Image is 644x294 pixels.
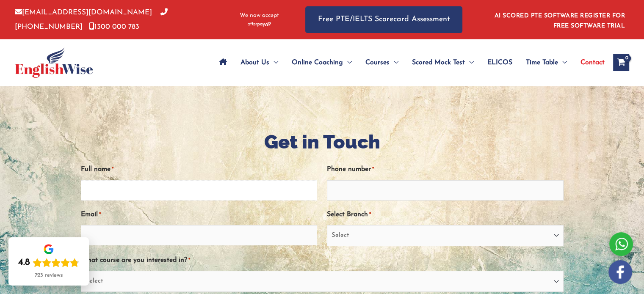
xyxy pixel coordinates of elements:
a: Time TableMenu Toggle [519,48,574,77]
img: Afterpay-Logo [248,22,271,27]
label: Phone number [327,162,374,176]
a: 1300 000 783 [89,23,139,30]
label: Email [81,208,101,222]
a: AI SCORED PTE SOFTWARE REGISTER FOR FREE SOFTWARE TRIAL [495,13,625,29]
img: white-facebook.png [608,260,632,284]
span: Scored Mock Test [412,48,465,77]
a: Contact [574,48,605,77]
span: ELICOS [487,48,512,77]
a: Scored Mock TestMenu Toggle [405,48,481,77]
div: Rating: 4.8 out of 5 [18,257,79,269]
label: What course are you interested in? [81,253,190,267]
a: Online CoachingMenu Toggle [285,48,359,77]
a: About UsMenu Toggle [234,48,285,77]
span: About Us [240,48,269,77]
nav: Site Navigation: Main Menu [213,48,605,77]
span: Menu Toggle [465,48,474,77]
span: Time Table [526,48,558,77]
span: Courses [365,48,390,77]
span: Contact [580,48,605,77]
a: CoursesMenu Toggle [359,48,405,77]
span: Menu Toggle [558,48,567,77]
img: cropped-ew-logo [15,47,93,78]
span: Menu Toggle [343,48,352,77]
label: Select Branch [327,208,371,222]
a: Free PTE/IELTS Scorecard Assessment [305,6,462,33]
a: [PHONE_NUMBER] [15,9,168,30]
span: Menu Toggle [269,48,278,77]
div: 4.8 [18,257,30,269]
label: Full name [81,162,113,176]
span: Menu Toggle [390,48,398,77]
a: [EMAIL_ADDRESS][DOMAIN_NAME] [15,9,152,16]
span: We now accept [240,11,279,20]
a: ELICOS [481,48,519,77]
a: View Shopping Cart, empty [613,54,629,71]
aside: Header Widget 1 [489,6,629,33]
h1: Get in Touch [81,129,564,155]
span: Online Coaching [292,48,343,77]
div: 723 reviews [35,272,63,279]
